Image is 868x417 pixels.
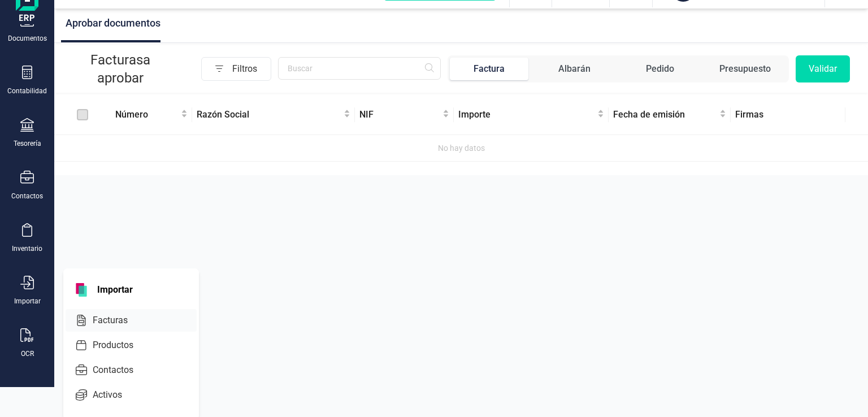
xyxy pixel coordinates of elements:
div: Pedido [646,62,674,76]
div: Inventario [12,244,42,253]
div: Importar [14,297,41,306]
button: Validar [796,55,850,82]
span: Contactos [88,363,154,377]
div: No hay datos [59,142,863,154]
span: Aprobar documentos [66,17,160,29]
span: Importar [90,283,140,297]
div: Contabilidad [7,86,47,95]
th: Firmas [731,95,845,135]
div: OCR [21,349,34,358]
p: Facturas a aprobar [72,51,168,87]
span: Activos [88,388,142,402]
span: Número [115,108,179,121]
span: NIF [359,108,440,121]
div: Presupuesto [719,62,771,76]
div: Factura [474,62,505,76]
div: Contactos [11,192,43,201]
div: Documentos [8,34,47,43]
span: Importe [458,108,595,121]
div: Tesorería [14,139,41,148]
button: Filtros [201,57,271,81]
input: Buscar [278,57,441,80]
span: Facturas [88,314,148,327]
span: Productos [88,338,154,352]
span: Razón Social [197,108,341,121]
span: Filtros [232,58,271,80]
span: Fecha de emisión [613,108,717,121]
div: Albarán [558,62,591,76]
